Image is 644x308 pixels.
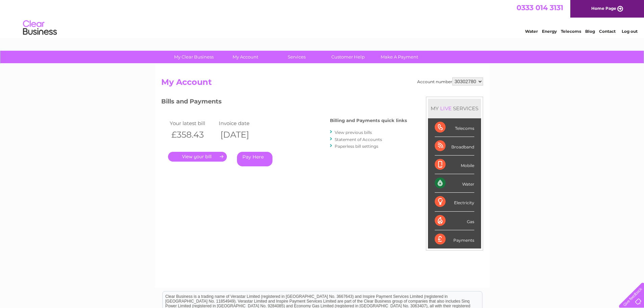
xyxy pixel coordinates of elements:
[335,130,372,135] a: View previous bills
[435,118,474,137] div: Telecoms
[320,51,376,63] a: Customer Help
[439,105,453,112] div: LIVE
[23,18,57,38] img: logo.png
[435,212,474,230] div: Gas
[561,29,581,34] a: Telecoms
[372,51,427,63] a: Make A Payment
[435,137,474,156] div: Broadband
[585,29,595,34] a: Blog
[435,156,474,174] div: Mobile
[237,152,272,166] a: Pay Here
[428,99,481,118] div: MY SERVICES
[161,77,483,90] h2: My Account
[435,174,474,193] div: Water
[335,137,382,142] a: Statement of Accounts
[435,230,474,248] div: Payments
[599,29,616,34] a: Contact
[161,97,407,109] h3: Bills and Payments
[163,4,482,33] div: Clear Business is a trading name of Verastar Limited (registered in [GEOGRAPHIC_DATA] No. 3667643...
[269,51,325,63] a: Services
[542,29,557,34] a: Energy
[517,3,563,12] a: 0333 014 3131
[217,128,266,142] th: [DATE]
[217,51,273,63] a: My Account
[435,193,474,211] div: Electricity
[622,29,638,34] a: Log out
[168,119,217,128] td: Your latest bill
[166,51,222,63] a: My Clear Business
[217,119,266,128] td: Invoice date
[525,29,538,34] a: Water
[335,144,378,149] a: Paperless bill settings
[168,128,217,142] th: £358.43
[330,118,407,123] h4: Billing and Payments quick links
[417,77,483,86] div: Account number
[168,152,227,162] a: .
